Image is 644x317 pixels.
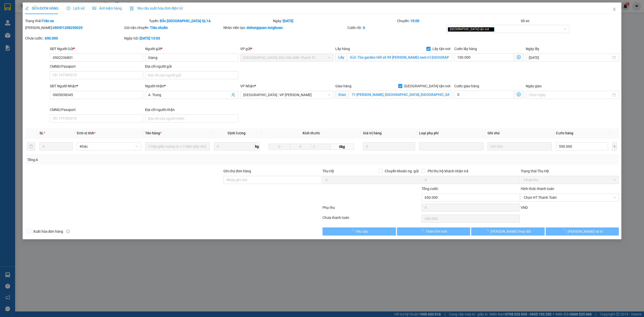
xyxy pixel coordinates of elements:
[93,7,96,10] span: picture
[77,131,96,135] span: Đơn vị tính
[45,36,58,40] b: 650.000
[471,227,545,235] button: [PERSON_NAME] thay đổi
[612,142,617,150] button: plus
[521,187,554,191] label: Hình thức thanh toán
[612,7,616,11] span: close
[335,53,347,61] span: Lấy
[145,64,238,69] div: Địa chỉ người gửi
[335,84,351,88] span: Giao hàng
[93,6,122,10] span: Ảnh kiện hàng
[526,84,542,88] label: Ngày giao
[145,46,238,52] div: Người gửi
[25,35,123,41] div: Chưa cước :
[546,227,619,235] button: [PERSON_NAME] và In
[363,142,415,150] input: 0
[490,28,492,30] span: close
[402,83,452,89] span: [GEOGRAPHIC_DATA] tận nơi
[335,91,349,99] span: Giao
[347,25,446,30] div: Cước rồi :
[349,91,452,99] input: Giao tận nơi
[485,229,491,233] span: loading
[145,131,162,135] span: Tên hàng
[50,83,143,89] div: SĐT Người Nhận
[283,19,293,23] b: [DATE]
[491,229,531,234] span: [PERSON_NAME] thay đổi
[524,194,616,201] span: Chọn HT Thanh Toán
[529,92,611,98] input: Ngày giao
[417,128,486,138] th: Loại phụ phí
[240,84,254,88] span: VP Nhận
[50,46,143,52] div: SĐT Người Gửi
[486,128,554,138] th: Ghi chú
[124,35,222,41] div: Ngày GD:
[50,64,143,69] div: CMND/Passport
[420,229,426,233] span: loading
[323,227,396,235] button: Yêu cầu
[363,131,382,135] span: Giá trị hàng
[529,55,611,60] input: Ngày lấy
[255,142,260,150] span: kg
[350,229,356,233] span: loading
[145,83,238,89] div: Người nhận
[124,25,222,30] div: Gói vận chuyển:
[145,71,238,79] input: Địa chỉ của người gửi
[145,114,238,123] input: Địa chỉ của người nhận
[243,91,330,99] span: Đà Nẵng : VP Thanh Khê
[454,84,479,88] label: Cước giao hàng
[488,142,552,150] input: Ghi Chú
[145,107,238,112] div: Địa chỉ người nhận
[422,187,438,191] span: Tổng cước
[25,25,123,30] div: [PERSON_NAME]:
[25,6,59,10] span: SỬA ĐƠN HÀNG
[53,26,83,30] b: HNVD1208250025
[223,176,321,184] input: Ghi chú đơn hàng
[290,144,311,150] input: R
[526,47,539,51] label: Ngày lấy
[568,229,603,234] span: [PERSON_NAME] và In
[247,26,283,30] b: dohongquan.longhoan
[269,144,290,150] input: D
[130,7,134,11] img: icon
[303,131,320,135] span: Kích thước
[410,19,419,23] b: 15:00
[39,131,44,135] span: SL
[556,131,573,135] span: Cước hàng
[25,18,149,24] div: Trạng thái:
[335,47,350,51] span: Lấy hàng
[430,46,452,52] span: Lấy tận nơi
[521,168,619,174] div: Trạng thái Thu Hộ
[27,157,248,163] div: Tổng: 4
[383,168,421,174] span: Chuyển khoản ng. gửi
[130,6,183,10] span: Yêu cầu xuất hóa đơn điện tử
[330,144,354,150] span: 0kg
[67,6,85,10] span: Lịch sử
[607,3,621,17] button: Close
[311,144,330,150] input: C
[80,143,138,150] span: Khác
[524,176,616,184] span: Chưa thu
[145,142,210,150] input: VD: Bàn, Ghế
[426,229,447,234] span: Thêm ĐH mới
[517,55,521,59] span: dollar-circle
[397,227,470,235] button: Thêm ĐH mới
[521,206,528,210] span: VND
[363,26,365,30] b: 0
[31,229,65,234] span: Xuất hóa đơn hàng
[454,91,514,99] input: Cước giao hàng
[517,92,521,96] span: dollar-circle
[160,19,211,23] b: Bắc [GEOGRAPHIC_DATA] QL1A
[140,36,160,40] b: [DATE] 13:03
[426,168,470,174] span: Phí thu hộ khách nhận trả
[148,18,272,24] div: Tuyến:
[448,27,494,32] span: [GEOGRAPHIC_DATA] tận nơi
[454,53,514,61] input: Cước lấy hàng
[243,54,330,61] span: Hà Nội: Kho Văn Điển Thanh Trì
[520,18,619,24] div: Số xe:
[356,229,368,234] span: Yêu cầu
[66,230,70,233] span: info-circle
[67,7,70,10] span: clock-circle
[240,46,333,52] div: VP gửi
[50,107,143,112] div: CMND/Passport
[25,7,29,10] span: edit
[323,169,334,173] span: Thu Hộ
